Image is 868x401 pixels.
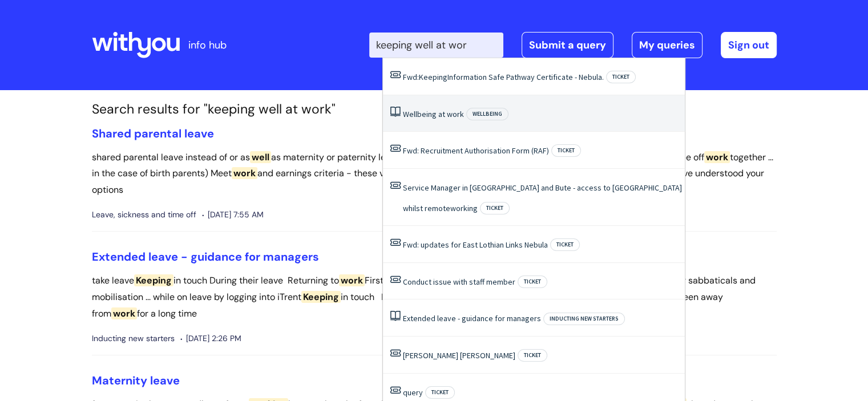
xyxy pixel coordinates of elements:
span: Wellbeing [403,109,437,119]
span: Ticket [518,276,547,288]
a: Maternity leave [92,373,180,388]
span: work [111,307,137,319]
span: Keeping [301,291,341,303]
div: | - [369,32,777,58]
span: work [447,109,464,119]
a: Extended leave - guidance for managers [403,313,541,323]
a: Conduct issue with staff member [403,277,515,287]
span: Keeping [134,274,173,286]
span: Ticket [480,202,510,214]
span: Ticket [551,144,581,157]
span: Ticket [518,349,547,362]
p: shared parental leave instead of or as as maternity or paternity leave. You ... periods of or tak... [92,149,777,199]
span: work [339,274,365,286]
p: take leave in touch During their leave Returning to First two weeks ... can be approved and proce... [92,273,777,322]
h1: Search results for "keeping well at work" [92,102,777,118]
span: Ticket [606,71,636,83]
a: Extended leave - guidance for managers [92,249,319,264]
p: info hub [188,36,227,54]
a: Fwd: Recruitment Authorisation Form (RAF) [403,145,549,156]
span: work [704,151,730,163]
a: Wellbeing at work [403,109,464,119]
span: Inducting new starters [543,313,625,325]
span: [DATE] 2:26 PM [180,331,241,346]
span: Leave, sickness and time off [92,208,196,222]
span: Keeping [419,72,447,82]
a: Fwd:KeepingInformation Safe Pathway Certificate - Nebula. [403,72,604,82]
span: [DATE] 7:55 AM [202,208,264,222]
span: Ticket [425,386,455,399]
span: Inducting new starters [92,331,175,346]
a: Shared parental leave [92,126,214,141]
span: work [232,167,257,179]
a: Sign out [721,32,777,58]
a: Service Manager in [GEOGRAPHIC_DATA] and Bute - access to [GEOGRAPHIC_DATA] whilst remoteworking [403,183,682,213]
span: Ticket [550,238,580,251]
span: Wellbeing [466,108,508,120]
span: well [250,151,271,163]
span: working [450,203,478,213]
a: Submit a query [522,32,613,58]
a: Fwd: updates for East Lothian Links Nebula [403,240,548,250]
span: at [438,109,445,119]
input: Search [369,33,503,58]
a: [PERSON_NAME] [PERSON_NAME] [403,350,515,361]
a: query [403,387,423,398]
a: My queries [632,32,703,58]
